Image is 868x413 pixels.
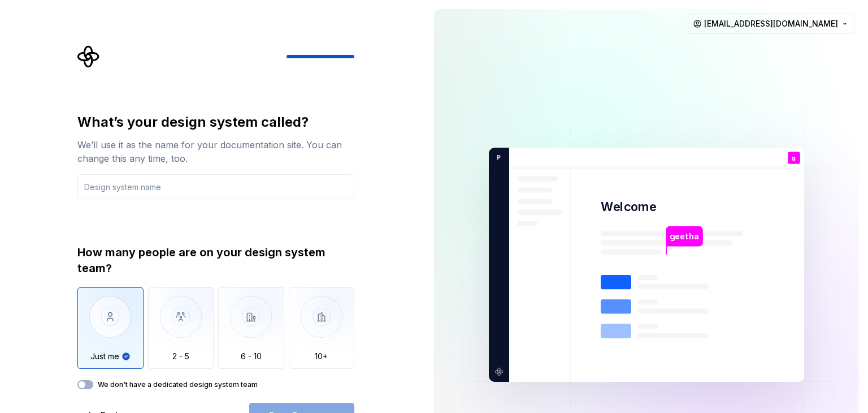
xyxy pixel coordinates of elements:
[77,45,100,68] svg: Supernova Logo
[792,155,796,161] p: g
[704,18,838,29] span: [EMAIL_ADDRESS][DOMAIN_NAME]
[493,153,501,163] p: P
[98,380,258,389] label: We don't have a dedicated design system team
[77,138,354,165] div: We’ll use it as the name for your documentation site. You can change this any time, too.
[77,174,354,199] input: Design system name
[688,14,854,34] button: [EMAIL_ADDRESS][DOMAIN_NAME]
[77,113,354,131] div: What’s your design system called?
[670,230,698,243] p: geetha
[77,244,354,276] div: How many people are on your design system team?
[601,199,656,215] p: Welcome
